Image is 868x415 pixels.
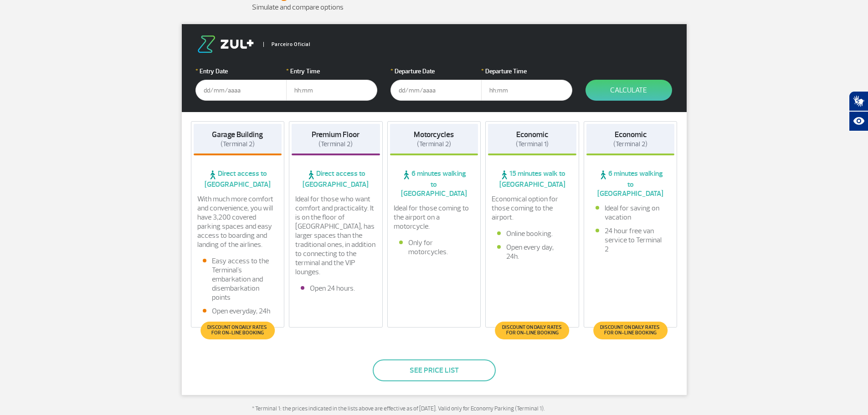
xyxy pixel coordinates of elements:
span: Direct access to [GEOGRAPHIC_DATA] [292,169,380,189]
span: Discount on daily rates for on-line booking [205,325,270,336]
span: Direct access to [GEOGRAPHIC_DATA] [194,169,282,189]
span: (Terminal 2) [318,140,353,149]
span: (Terminal 2) [613,140,647,149]
strong: Motorcycles [414,130,454,139]
label: Departure Time [481,67,572,76]
p: With much more comfort and convenience, you will have 3,200 covered parking spaces and easy acces... [197,195,278,249]
input: dd/mm/aaaa [195,80,287,101]
input: dd/mm/aaaa [390,80,482,101]
strong: Economic [615,130,647,139]
span: (Terminal 2) [221,140,255,149]
label: Entry Date [195,67,287,76]
div: Plugin de acessibilidade da Hand Talk. [849,91,868,131]
span: Discount on daily rates for on-line booking [500,325,565,336]
span: 15 minutes walk to [GEOGRAPHIC_DATA] [488,169,576,189]
strong: Garage Building [212,130,263,139]
button: Abrir tradutor de língua de sinais. [849,91,868,111]
li: Open everyday, 24h [203,307,273,316]
label: Entry Time [286,67,377,76]
span: 6 minutes walking to [GEOGRAPHIC_DATA] [390,169,478,198]
span: (Terminal 1) [516,140,549,149]
span: (Terminal 2) [417,140,451,149]
p: Simulate and compare options [252,2,616,13]
li: 24 hour free van service to Terminal 2 [596,226,666,254]
button: See price list [373,359,496,381]
button: Calculate [586,80,672,101]
p: Economical option for those coming to the airport. [492,195,573,222]
li: Open 24 hours. [301,284,371,293]
img: logo-zul.png [195,36,256,53]
li: Open every day, 24h. [497,243,567,261]
span: 6 minutes walking to [GEOGRAPHIC_DATA] [586,169,675,198]
span: Parceiro Oficial [263,42,310,47]
p: Ideal for those coming to the airport on a motorcycle. [394,204,475,231]
p: Ideal for those who want comfort and practicality. It is on the floor of [GEOGRAPHIC_DATA], has l... [295,195,376,277]
input: hh:mm [481,80,572,101]
li: Online booking. [497,229,567,238]
li: Easy access to the Terminal's embarkation and disembarkation points [203,256,273,302]
span: Discount on daily rates for on-line booking [598,325,663,336]
strong: Premium Floor [312,130,360,139]
li: Ideal for saving on vacation [596,204,666,222]
button: Abrir recursos assistivos. [849,111,868,131]
label: Departure Date [390,67,482,76]
strong: Economic [516,130,548,139]
li: Only for motorcycles. [399,238,469,256]
input: hh:mm [286,80,377,101]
